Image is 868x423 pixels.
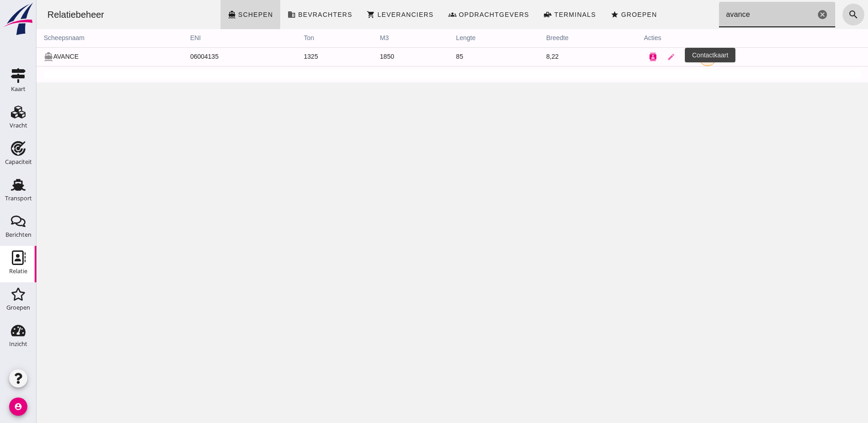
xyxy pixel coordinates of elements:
[812,9,822,20] i: search
[507,10,515,19] i: front_loader
[336,29,412,47] th: m3
[201,11,237,18] span: Schepen
[781,9,791,20] i: Wis Zoeken...
[191,10,200,19] i: directions_boat
[412,47,503,66] td: 85
[146,47,260,66] td: 06004135
[9,268,27,274] div: Relatie
[517,11,560,18] span: Terminals
[667,53,675,61] i: warning
[146,29,260,47] th: ENI
[503,47,600,66] td: 8,22
[11,86,26,92] div: Kaart
[251,10,259,19] i: business
[5,232,31,238] div: Berichten
[5,195,32,201] div: Transport
[2,2,35,36] img: logo-small.a267ee39.svg
[6,305,30,311] div: Groepen
[412,29,503,47] th: lengte
[412,10,420,19] i: groups
[584,11,621,18] span: Groepen
[4,8,75,21] div: Relatiebeheer
[260,47,336,66] td: 1325
[330,10,339,19] i: shopping_cart
[649,53,657,61] i: attach_file
[503,29,600,47] th: breedte
[600,29,832,47] th: acties
[260,29,336,47] th: ton
[612,53,621,61] i: contacts
[631,53,639,61] i: edit
[261,11,316,18] span: Bevrachters
[336,47,412,66] td: 1850
[9,341,27,347] div: Inzicht
[9,398,27,416] i: account_circle
[5,159,32,165] div: Capaciteit
[574,10,582,19] i: star
[422,11,493,18] span: Opdrachtgevers
[340,11,397,18] span: Leveranciers
[7,52,17,61] i: directions_boat
[10,122,27,128] div: Vracht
